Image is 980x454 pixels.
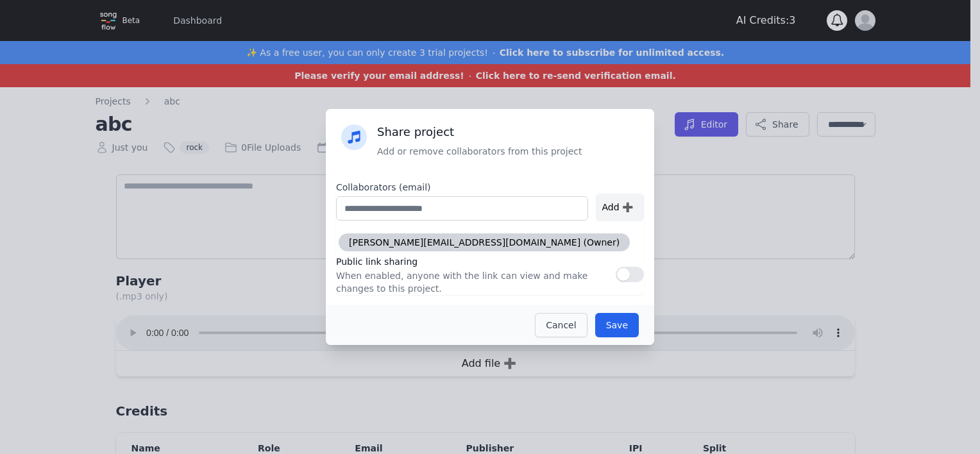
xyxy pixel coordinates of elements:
button: Save [595,313,639,337]
p: Add or remove collaborators from this project [377,145,582,158]
button: Cancel [535,313,587,337]
div: [PERSON_NAME][EMAIL_ADDRESS][DOMAIN_NAME] (Owner) [339,233,630,251]
div: Add ➕ [596,194,644,221]
span: When enabled, anyone with the link can view and make changes to this project. [336,269,616,295]
h3: Share project [377,124,582,140]
span: Public link sharing [336,254,616,269]
label: Collaborators (email) [336,181,644,194]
